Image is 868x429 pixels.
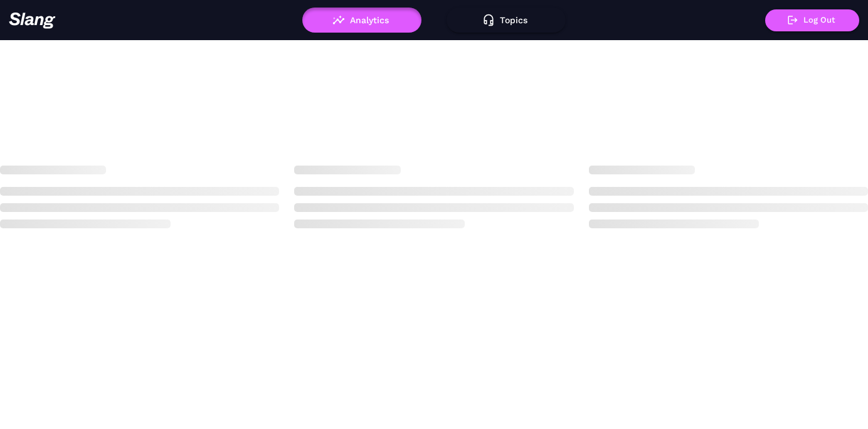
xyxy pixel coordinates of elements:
[9,12,56,29] img: 623511267c55cb56e2f2a487_logo2.png
[765,9,859,31] button: Log Out
[447,8,566,33] button: Topics
[302,15,421,24] a: Analytics
[302,8,421,33] button: Analytics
